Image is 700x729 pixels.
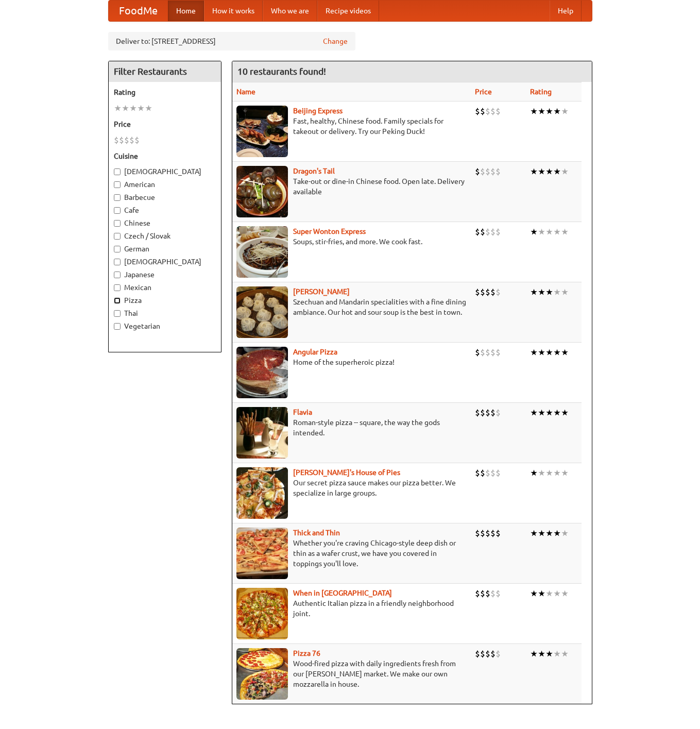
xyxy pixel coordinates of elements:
[114,207,121,214] input: Cafe
[545,467,553,479] li: ★
[530,588,538,599] li: ★
[538,226,545,238] li: ★
[145,103,152,114] li: ★
[293,287,350,296] a: [PERSON_NAME]
[293,589,392,597] b: When in [GEOGRAPHIC_DATA]
[236,347,288,398] img: angular.jpg
[553,648,561,659] li: ★
[545,226,553,238] li: ★
[293,167,335,175] b: Dragon's Tail
[490,226,496,238] li: $
[323,36,348,46] a: Change
[114,134,119,146] li: $
[485,588,490,599] li: $
[236,116,467,137] p: Fast, healthy, Chinese food. Family specials for takeout or delivery. Try our Peking Duck!
[236,588,288,639] img: wheninrome.jpg
[530,407,538,418] li: ★
[114,231,216,241] label: Czech / Slovak
[530,286,538,298] li: ★
[114,181,121,188] input: American
[553,106,561,117] li: ★
[538,407,545,418] li: ★
[545,648,553,659] li: ★
[553,407,561,418] li: ★
[561,106,569,117] li: ★
[485,226,490,238] li: $
[545,347,553,358] li: ★
[114,151,216,161] h5: Cuisine
[475,648,480,659] li: $
[480,347,485,358] li: $
[553,166,561,177] li: ★
[293,107,343,115] a: Beijing Express
[545,407,553,418] li: ★
[263,1,317,21] a: Who we are
[236,166,288,217] img: dragon.jpg
[545,286,553,298] li: ★
[496,407,501,418] li: $
[475,347,480,358] li: $
[480,467,485,479] li: $
[553,226,561,238] li: ★
[109,1,168,21] a: FoodMe
[530,226,538,238] li: ★
[114,166,216,177] label: [DEMOGRAPHIC_DATA]
[475,88,492,96] a: Price
[114,194,121,201] input: Barbecue
[490,528,496,539] li: $
[475,166,480,177] li: $
[496,648,501,659] li: $
[114,192,216,202] label: Barbecue
[475,588,480,599] li: $
[114,284,121,291] input: Mexican
[114,205,216,215] label: Cafe
[561,347,569,358] li: ★
[480,106,485,117] li: $
[561,467,569,479] li: ★
[236,106,288,157] img: beijing.jpg
[530,166,538,177] li: ★
[538,166,545,177] li: ★
[490,588,496,599] li: $
[236,467,288,519] img: luigis.jpg
[553,467,561,479] li: ★
[236,648,288,700] img: pizza76.jpg
[496,528,501,539] li: $
[236,658,467,689] p: Wood-fired pizza with daily ingredients fresh from our [PERSON_NAME] market. We make our own mozz...
[538,588,545,599] li: ★
[236,236,467,247] p: Soups, stir-fries, and more. We cook fast.
[561,286,569,298] li: ★
[475,226,480,238] li: $
[134,134,140,146] li: $
[550,1,582,21] a: Help
[114,323,121,330] input: Vegetarian
[129,134,134,146] li: $
[480,226,485,238] li: $
[480,166,485,177] li: $
[496,226,501,238] li: $
[475,407,480,418] li: $
[293,529,340,537] b: Thick and Thin
[538,286,545,298] li: ★
[553,286,561,298] li: ★
[114,308,216,318] label: Thai
[538,347,545,358] li: ★
[293,348,337,356] b: Angular Pizza
[114,218,216,228] label: Chinese
[545,106,553,117] li: ★
[490,648,496,659] li: $
[236,176,467,197] p: Take-out or dine-in Chinese food. Open late. Delivery available
[530,528,538,539] li: ★
[236,478,467,498] p: Our secret pizza sauce makes our pizza better. We specialize in large groups.
[480,407,485,418] li: $
[114,295,216,306] label: Pizza
[114,87,216,97] h5: Rating
[114,272,121,278] input: Japanese
[236,528,288,579] img: thick.jpg
[485,467,490,479] li: $
[496,588,501,599] li: $
[293,227,366,235] a: Super Wonton Express
[236,286,288,338] img: shandong.jpg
